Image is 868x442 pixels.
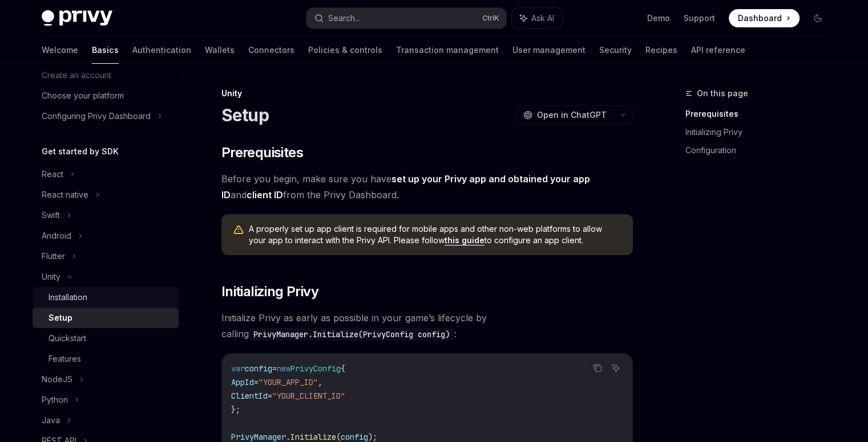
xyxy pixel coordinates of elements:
[231,432,286,442] span: PrivyManager
[42,393,68,407] div: Python
[685,105,836,123] a: Prerequisites
[685,123,836,141] a: Initializing Privy
[132,36,191,64] a: Authentication
[272,391,345,401] span: "YOUR_CLIENT_ID"
[249,223,621,246] span: A properly set up app client is required for mobile apps and other non-web platforms to allow you...
[290,432,336,442] span: Initialize
[221,283,318,301] span: Initializing Privy
[445,235,485,245] a: this guide
[482,14,499,23] span: Ctrl K
[531,13,554,24] span: Ask AI
[249,328,454,341] code: PrivyManager.Initialize(PrivyConfig config)
[221,310,633,342] span: Initialize Privy as early as possible in your game’s lifecycle by calling :
[247,189,283,201] a: client ID
[512,36,586,64] a: User management
[254,377,259,387] span: =
[221,173,590,201] a: set up your Privy app and obtained your app ID
[318,377,322,387] span: ,
[42,373,72,386] div: NodeJS
[290,363,341,374] span: PrivyConfig
[205,36,235,64] a: Wallets
[231,391,268,401] span: ClientId
[231,404,240,415] span: };
[42,188,88,202] div: React native
[221,144,303,162] span: Prerequisites
[341,363,345,374] span: {
[42,270,60,284] div: Unity
[33,328,179,349] a: Quickstart
[809,9,827,27] button: Toggle dark mode
[608,361,623,375] button: Ask AI
[590,361,605,375] button: Copy the contents from the code block
[221,105,269,125] h1: Setup
[42,109,151,123] div: Configuring Privy Dashboard
[599,36,632,64] a: Security
[684,13,715,24] a: Support
[42,36,78,64] a: Welcome
[92,36,119,64] a: Basics
[42,249,65,263] div: Flutter
[306,8,506,28] button: Search...CtrlK
[647,13,670,24] a: Demo
[341,432,368,442] span: config
[42,229,71,243] div: Android
[231,377,254,387] span: AppId
[49,331,86,345] div: Quickstart
[738,13,782,24] span: Dashboard
[42,414,60,427] div: Java
[42,167,63,181] div: React
[729,9,800,27] a: Dashboard
[49,352,81,366] div: Features
[42,208,60,222] div: Swift
[49,311,72,325] div: Setup
[259,377,318,387] span: "YOUR_APP_ID"
[221,88,633,99] div: Unity
[221,171,633,203] span: Before you begin, make sure you have and from the Privy Dashboard.
[248,36,294,64] a: Connectors
[645,36,677,64] a: Recipes
[537,109,607,121] span: Open in ChatGPT
[286,432,290,442] span: .
[328,11,360,25] div: Search...
[277,363,290,374] span: new
[272,363,277,374] span: =
[42,10,112,26] img: dark logo
[268,391,272,401] span: =
[396,36,499,64] a: Transaction management
[512,8,562,28] button: Ask AI
[33,85,179,106] a: Choose your platform
[516,105,613,125] button: Open in ChatGPT
[231,363,245,374] span: var
[49,290,87,304] div: Installation
[368,432,377,442] span: );
[336,432,341,442] span: (
[42,145,119,158] h5: Get started by SDK
[245,363,272,374] span: config
[308,36,382,64] a: Policies & controls
[697,87,748,100] span: On this page
[33,308,179,328] a: Setup
[685,141,836,159] a: Configuration
[33,349,179,369] a: Features
[691,36,745,64] a: API reference
[233,224,244,236] svg: Warning
[42,89,124,103] div: Choose your platform
[33,287,179,308] a: Installation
